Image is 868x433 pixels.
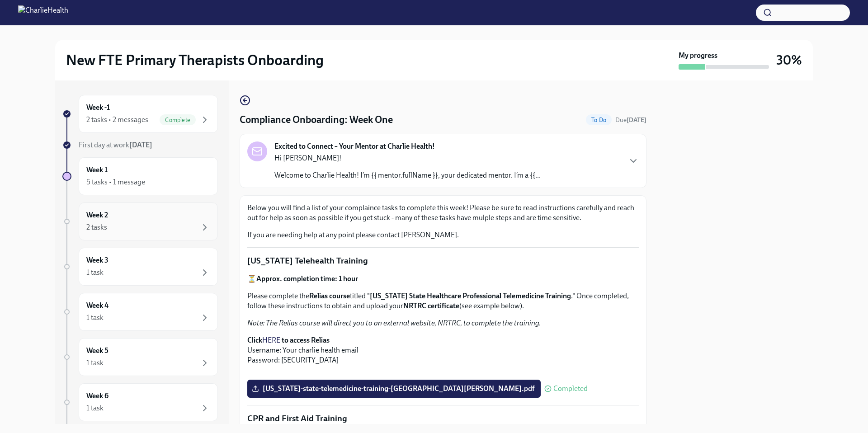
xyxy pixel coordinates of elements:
p: Please complete the titled " ." Once completed, follow these instructions to obtain and upload yo... [247,291,639,311]
img: CharlieHealth [18,5,68,20]
a: Week -12 tasks • 2 messagesComplete [62,95,218,133]
h4: Compliance Onboarding: Week One [240,113,393,127]
em: Note: The Relias course will direct you to an external website, NRTRC, to complete the training. [247,319,541,327]
a: Week 41 task [62,293,218,331]
div: 2 tasks [86,222,107,232]
strong: Relias course [309,292,350,300]
label: [US_STATE]-state-telemedicine-training-[GEOGRAPHIC_DATA][PERSON_NAME].pdf [247,380,541,398]
a: First day at work[DATE] [62,140,218,150]
p: Welcome to Charlie Health! I’m {{ mentor.fullName }}, your dedicated mentor. I’m a {{... [274,170,541,180]
h6: Week -1 [86,103,110,113]
span: Complete [160,117,196,123]
a: Week 31 task [62,248,218,286]
p: If you are needing help at any point please contact [PERSON_NAME]. [247,230,639,240]
strong: to access Relias [282,336,330,344]
div: 1 task [86,268,104,278]
a: Week 15 tasks • 1 message [62,157,218,195]
div: 2 tasks • 2 messages [86,115,148,125]
h6: Week 1 [86,165,108,175]
span: September 21st, 2025 10:00 [615,116,646,124]
strong: [DATE] [129,141,152,149]
h6: Week 5 [86,346,108,356]
p: CPR and First Aid Training [247,413,639,424]
h6: Week 2 [86,210,108,220]
span: Due [615,116,646,124]
div: 1 task [86,403,104,413]
div: 5 tasks • 1 message [86,177,145,187]
span: To Do [586,117,612,123]
div: 1 task [86,313,104,323]
strong: My progress [679,51,717,61]
span: [US_STATE]-state-telemedicine-training-[GEOGRAPHIC_DATA][PERSON_NAME].pdf [254,384,534,393]
h6: Week 6 [86,391,108,401]
p: Username: Your charlie health email Password: [SECURITY_DATA] [247,335,639,365]
h6: Week 3 [86,255,108,265]
a: Week 22 tasks [62,202,218,240]
p: Hi [PERSON_NAME]! [274,153,541,163]
span: First day at work [79,141,152,149]
p: [US_STATE] Telehealth Training [247,255,639,267]
strong: [DATE] [627,116,646,124]
div: 1 task [86,358,104,368]
strong: [US_STATE] State Healthcare Professional Telemedicine Training [370,292,571,300]
h6: Week 4 [86,301,108,311]
strong: NRTRC certificate [403,301,459,310]
strong: Click [247,336,262,344]
p: ⏳ [247,274,639,284]
strong: Approx. completion time: 1 hour [256,274,358,283]
a: Week 61 task [62,383,218,421]
h3: 30% [776,52,802,68]
span: Completed [553,385,588,392]
a: Week 51 task [62,338,218,376]
strong: Excited to Connect – Your Mentor at Charlie Health! [274,141,435,151]
p: Below you will find a list of your complaince tasks to complete this week! Please be sure to read... [247,203,639,223]
h2: New FTE Primary Therapists Onboarding [66,51,324,69]
a: HERE [262,336,280,344]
